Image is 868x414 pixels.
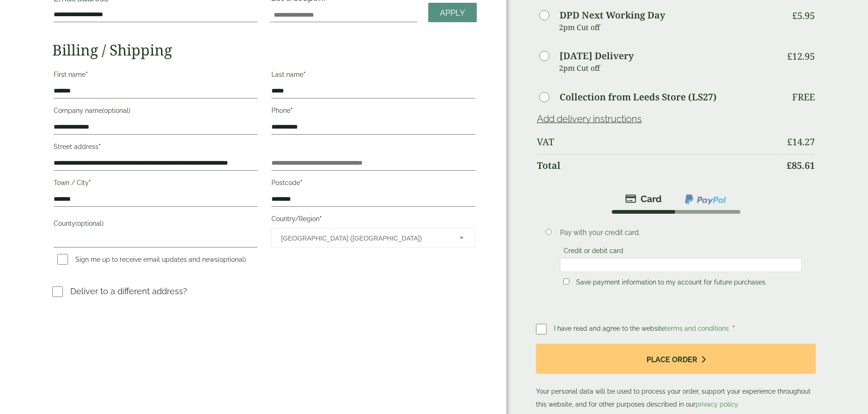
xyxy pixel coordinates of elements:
[75,220,104,227] span: (optional)
[290,107,293,114] abbr: required
[54,176,258,192] label: Town / City
[52,41,477,59] h2: Billing / Shipping
[792,9,797,22] span: £
[560,93,717,102] label: Collection from Leeds Store (LS27)
[554,325,731,332] span: I have read and agree to the website
[54,68,258,84] label: First name
[98,143,101,150] abbr: required
[537,131,780,153] th: VAT
[787,159,792,172] span: £
[559,20,780,34] p: 2pm Cut off
[303,71,306,78] abbr: required
[70,285,187,297] p: Deliver to a different address?
[787,136,792,148] span: £
[271,228,475,247] span: Country/Region
[787,50,792,62] span: £
[787,136,815,148] bdi: 14.27
[102,107,130,114] span: (optional)
[787,50,815,62] bdi: 12.95
[54,256,250,266] label: Sign me up to receive email updates and news
[792,92,815,103] p: Free
[300,179,302,186] abbr: required
[271,104,475,120] label: Phone
[218,256,246,263] span: (optional)
[271,176,475,192] label: Postcode
[537,154,780,177] th: Total
[559,61,780,75] p: 2pm Cut off
[54,104,258,120] label: Company name
[54,217,258,233] label: County
[89,179,91,186] abbr: required
[440,8,465,18] span: Apply
[560,228,802,238] p: Pay with your credit card.
[684,193,727,205] img: ppcp-gateway.png
[54,140,258,156] label: Street address
[536,344,816,374] button: Place order
[428,3,477,23] a: Apply
[271,212,475,228] label: Country/Region
[320,215,322,222] abbr: required
[625,193,662,204] img: stripe.png
[86,71,88,78] abbr: required
[57,254,68,265] input: Sign me up to receive email updates and news(optional)
[665,325,729,332] a: terms and conditions
[560,247,627,257] label: Credit or debit card
[696,401,738,408] a: privacy policy
[537,113,642,124] a: Add delivery instructions
[271,68,475,84] label: Last name
[536,344,816,411] p: Your personal data will be used to process your order, support your experience throughout this we...
[560,11,665,20] label: DPD Next Working Day
[573,278,770,289] label: Save payment information to my account for future purchases.
[792,9,815,22] bdi: 5.95
[281,229,447,248] span: United Kingdom (UK)
[563,261,799,269] iframe: Secure card payment input frame
[787,159,815,172] bdi: 85.61
[733,325,735,332] abbr: required
[560,51,634,61] label: [DATE] Delivery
